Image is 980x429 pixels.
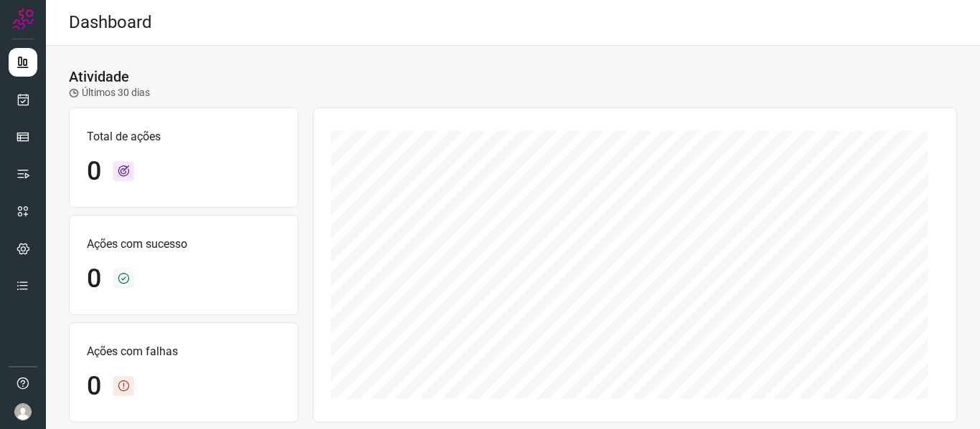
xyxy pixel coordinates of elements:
img: avatar-user-boy.jpg [14,403,32,420]
p: Total de ações [87,128,281,145]
p: Últimos 30 dias [69,85,150,100]
h1: 0 [87,156,101,187]
h3: Atividade [69,68,129,85]
p: Ações com sucesso [87,236,281,253]
h1: 0 [87,371,101,402]
h2: Dashboard [69,12,152,33]
p: Ações com falhas [87,343,281,360]
img: Logo [12,9,34,30]
h1: 0 [87,264,101,294]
